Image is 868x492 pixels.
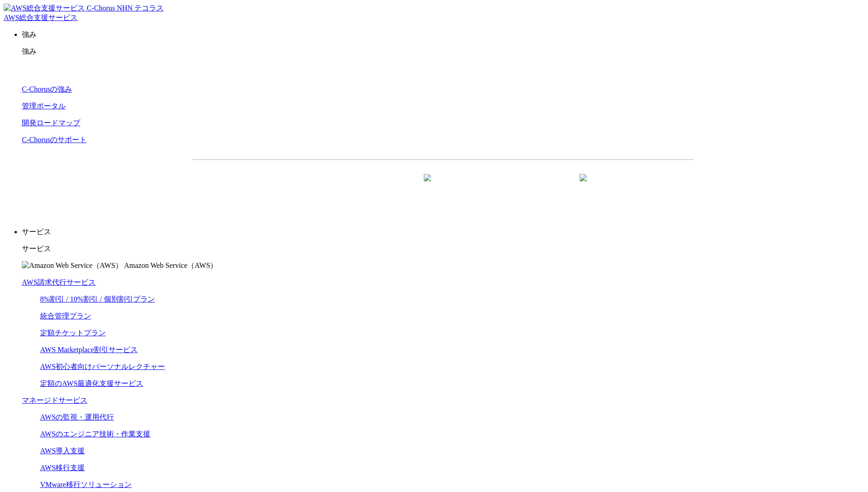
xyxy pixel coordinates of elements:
a: AWS導入支援 [40,447,85,455]
a: 8%割引 / 10%割引 / 個別割引プラン [40,295,155,303]
a: AWS移行支援 [40,464,85,471]
a: 管理ポータル [22,102,66,110]
span: Amazon Web Service（AWS） [124,261,217,269]
p: 強み [22,30,864,40]
a: AWS初心者向けパーソナルレクチャー [40,363,165,370]
a: VMware移行ソリューション [40,481,132,488]
a: AWSのエンジニア技術・作業支援 [40,430,150,438]
a: AWSの監視・運用代行 [40,413,114,421]
p: 強み [22,47,864,56]
a: 資料を請求する [292,174,439,197]
a: 開発ロードマップ [22,119,80,127]
a: まずは相談する [448,174,595,197]
a: マネージドサービス [22,396,87,404]
a: C-Chorusのサポート [22,136,87,143]
a: 統合管理プラン [40,312,91,320]
img: AWS総合支援サービス C-Chorus [4,4,115,13]
a: AWS総合支援サービス C-Chorus NHN テコラスAWS総合支援サービス [4,4,164,21]
img: Amazon Web Service（AWS） [22,261,123,271]
a: 定額チケットプラン [40,329,106,337]
a: AWS Marketplace割引サービス [40,346,138,354]
a: AWS請求代行サービス [22,278,96,286]
img: 矢印 [424,174,431,198]
p: サービス [22,244,864,254]
p: サービス [22,227,864,237]
a: 定額のAWS最適化支援サービス [40,379,143,387]
img: 矢印 [580,174,587,198]
a: C-Chorusの強み [22,85,72,93]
